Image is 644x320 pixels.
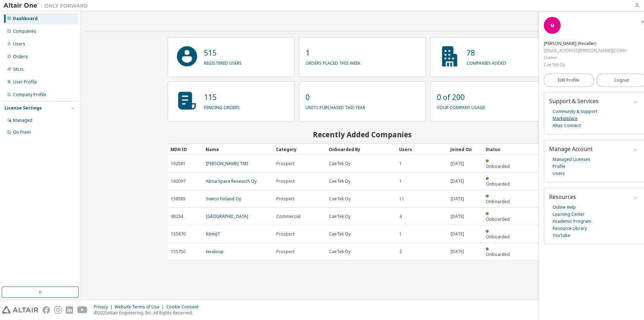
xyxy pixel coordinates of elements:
div: Website Terms of Use [115,304,166,310]
p: 0 [305,92,365,102]
span: Support & Services [549,97,599,105]
div: User Profile [13,79,37,85]
a: Resource Library [553,225,587,232]
p: 0 of 200 [437,92,485,102]
span: Onboarded [486,234,510,240]
span: Logout [614,77,629,84]
p: 1 [305,48,360,58]
span: Prospect [276,161,295,167]
p: registered users [204,58,242,66]
a: Marketplace [553,115,578,122]
p: your company usage [437,102,485,111]
a: KömiJT [206,231,220,237]
p: companies added [466,58,506,66]
div: Name [206,144,270,155]
span: 11 [399,196,404,202]
span: Manage Account [549,145,593,153]
span: CaeTek Oy [329,231,350,237]
span: Prospect [276,231,295,237]
span: [DATE] [451,196,464,202]
span: Onboarded [486,199,510,205]
a: Community & Support [553,108,597,115]
a: Edit Profile [544,74,594,87]
a: [PERSON_NAME] TMI [206,161,248,167]
span: 4 [399,214,402,219]
span: 162097 [171,178,186,184]
div: [EMAIL_ADDRESS][PERSON_NAME][DOMAIN_NAME] [544,47,626,54]
img: altair_logo.svg [2,306,38,314]
span: Prospect [276,249,295,255]
span: CaeTek Oy [329,214,350,219]
p: 78 [466,48,506,58]
a: Managed Licenses [553,156,591,163]
p: units purchased this year [305,102,365,111]
div: SKUs [13,67,24,72]
div: Orders [13,54,28,59]
a: [GEOGRAPHIC_DATA] [206,213,248,219]
span: [DATE] [451,231,464,237]
span: [DATE] [451,161,464,167]
p: © 2025 Altair Engineering, Inc. All Rights Reserved. [94,310,202,316]
a: teraloop [206,249,224,255]
h2: Recently Added Companies [168,130,557,139]
span: Prospect [276,178,295,184]
span: [DATE] [451,249,464,255]
a: Aboa Space Research Oy [206,178,257,184]
span: M [550,23,554,29]
a: Academic Program [553,218,591,225]
p: pending orders [204,102,240,111]
a: Learning Center [553,211,585,218]
span: 155870 [171,231,186,237]
span: 162561 [171,161,186,167]
img: linkedin.svg [66,306,73,314]
span: CaeTek Oy [329,161,350,167]
span: Edit Profile [558,77,579,83]
div: Companies [13,29,36,34]
span: Onboarded [486,181,510,187]
span: 98234 [171,214,183,219]
span: Resources [549,193,576,201]
a: Sweco Finland Oy [206,196,241,202]
a: Users [553,170,565,177]
div: Onboarded By [329,144,393,155]
p: 115 [204,92,240,102]
a: Profile [553,163,566,170]
span: [DATE] [451,214,464,219]
div: Privacy [94,304,115,310]
img: instagram.svg [54,306,62,314]
div: Company Profile [13,92,46,98]
img: youtube.svg [77,306,88,314]
p: 515 [204,48,242,58]
span: CaeTek Oy [329,178,350,184]
span: CaeTek Oy [329,249,350,255]
span: Commercial [276,214,301,219]
span: 1 [399,178,402,184]
div: Category [276,144,323,155]
div: Cookie Consent [166,304,202,310]
img: Altair One [4,2,91,9]
div: MDH ID [170,144,200,155]
div: Owner [544,54,626,61]
div: Users [399,144,444,155]
span: 1 [399,231,402,237]
p: orders placed this week [305,58,360,66]
a: YouTube [553,232,570,239]
span: Onboarded [486,216,510,222]
span: Onboarded [486,251,510,257]
div: License Settings [5,105,42,111]
span: CaeTek Oy [329,196,350,202]
div: CaeTek Oy [544,61,626,68]
div: Users [13,41,25,47]
span: 2 [399,249,402,255]
div: Mika Ketola (Reseller) [544,40,626,47]
div: Joined On [450,144,480,155]
div: Status [485,144,515,155]
div: Managed [13,118,32,123]
span: 1 [399,161,402,167]
span: 158585 [171,196,186,202]
span: Onboarded [486,163,510,169]
span: 155750 [171,249,186,255]
img: facebook.svg [43,306,50,314]
a: Online Help [553,204,576,211]
div: Dashboard [13,16,38,21]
